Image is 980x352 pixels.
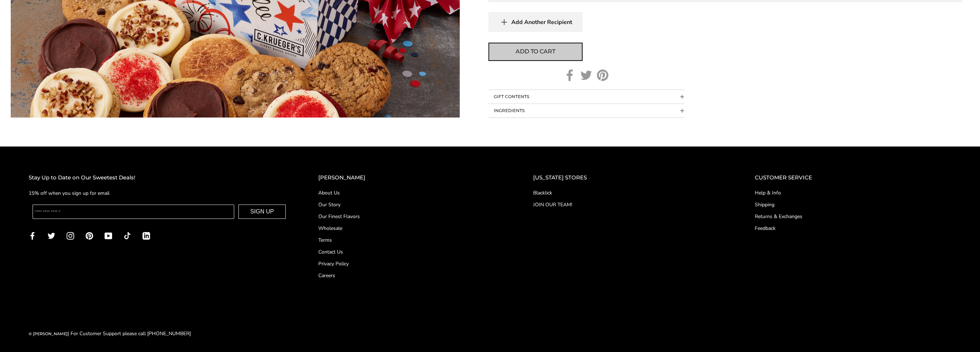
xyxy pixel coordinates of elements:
button: SIGN UP [238,204,286,219]
h2: CUSTOMER SERVICE [755,173,951,182]
button: Collapsible block button [488,90,684,103]
a: Privacy Policy [318,260,505,267]
a: Facebook [29,231,36,240]
span: Add Another Recipient [511,19,572,26]
h2: [US_STATE] STORES [533,173,726,182]
a: Pinterest [597,69,608,81]
a: Twitter [48,231,55,240]
button: Add to cart [488,43,583,61]
a: YouTube [105,231,112,240]
a: Twitter [580,69,592,81]
a: Wholesale [318,225,505,232]
a: Our Story [318,201,505,208]
a: Our Finest Flavors [318,213,505,220]
a: Instagram [67,231,74,240]
a: Feedback [755,225,951,232]
a: Blacklick [533,189,726,197]
a: TikTok [124,231,131,240]
button: Add Another Recipient [488,12,583,32]
a: Help & Info [755,189,951,197]
a: About Us [318,189,505,197]
a: Shipping [755,201,951,208]
a: LinkedIn [143,231,150,240]
input: Enter your email [33,204,234,219]
span: Add to cart [516,47,555,56]
a: Terms [318,236,505,244]
div: | For Customer Support please call [PHONE_NUMBER] [29,329,191,338]
a: Careers [318,272,505,279]
a: Pinterest [86,231,93,240]
button: Collapsible block button [488,104,684,117]
a: JOIN OUR TEAM! [533,201,726,208]
a: Contact Us [318,248,505,256]
a: Facebook [564,69,575,81]
a: Returns & Exchanges [755,213,951,220]
iframe: Sign Up via Text for Offers [6,325,74,346]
